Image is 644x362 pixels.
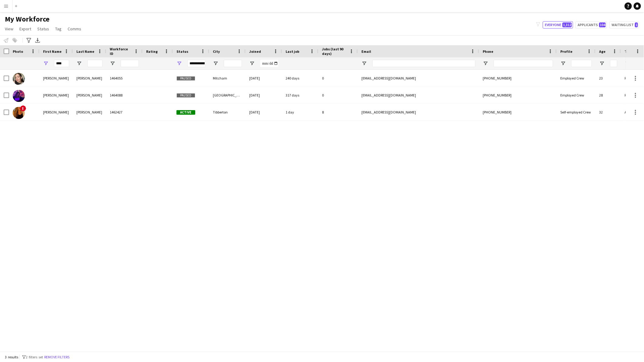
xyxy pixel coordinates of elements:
span: View [5,26,13,32]
button: Open Filter Menu [249,61,255,66]
img: Jade Turnbull [13,107,25,119]
span: First Name [43,49,62,54]
button: Open Filter Menu [483,61,488,66]
div: [GEOGRAPHIC_DATA] [209,87,246,103]
div: [PERSON_NAME] [73,104,106,120]
div: Employed Crew [557,87,595,103]
button: Open Filter Menu [625,61,630,66]
a: Status [35,25,52,33]
span: Tag [55,26,62,32]
div: [EMAIL_ADDRESS][DOMAIN_NAME] [358,87,479,103]
div: 1462427 [106,104,143,120]
span: ! [20,105,26,111]
div: [PERSON_NAME] [73,70,106,86]
a: View [2,25,16,33]
span: 2 filters set [26,355,43,359]
button: Open Filter Menu [599,61,605,66]
input: First Name Filter Input [54,60,69,67]
input: Phone Filter Input [494,60,553,67]
div: 8 [318,104,358,120]
input: Workforce ID Filter Input [121,60,139,67]
span: Paused [176,76,195,81]
span: 1 [635,22,638,27]
div: [PERSON_NAME] [39,70,73,86]
span: Tags [625,49,633,54]
span: Profile [560,49,572,54]
div: Mitcham [209,70,246,86]
span: Workforce ID [110,47,132,56]
button: Open Filter Menu [361,61,367,66]
div: [PERSON_NAME] [73,87,106,103]
span: Joined [249,49,261,54]
div: 23 [595,70,621,86]
button: Open Filter Menu [176,61,182,66]
div: 1 day [282,104,318,120]
input: City Filter Input [224,60,242,67]
div: 0 [318,87,358,103]
span: Rating [146,49,158,54]
a: Tag [53,25,64,33]
div: [PHONE_NUMBER] [479,70,557,86]
span: Last Name [76,49,94,54]
button: Open Filter Menu [213,61,218,66]
span: Active [176,110,195,115]
button: Open Filter Menu [43,61,49,66]
div: [DATE] [246,87,282,103]
button: Open Filter Menu [76,61,82,66]
button: Open Filter Menu [560,61,566,66]
input: Email Filter Input [372,60,475,67]
input: Last Name Filter Input [87,60,102,67]
div: 317 days [282,87,318,103]
span: Jobs (last 90 days) [322,47,347,56]
span: 1,312 [562,22,572,27]
button: Waiting list1 [609,21,639,29]
a: Comms [65,25,84,33]
span: City [213,49,220,54]
span: Status [176,49,188,54]
div: 1464088 [106,87,143,103]
button: Applicants104 [575,21,607,29]
div: Employed Crew [557,70,595,86]
img: Jade Amos [13,73,25,85]
div: [EMAIL_ADDRESS][DOMAIN_NAME] [358,104,479,120]
div: 32 [595,104,621,120]
div: Tibberton [209,104,246,120]
app-action-btn: Advanced filters [25,37,32,44]
button: Remove filters [43,354,71,360]
button: Open Filter Menu [110,61,115,66]
div: 1464055 [106,70,143,86]
div: [PHONE_NUMBER] [479,104,557,120]
button: Everyone1,312 [543,21,573,29]
div: [DATE] [246,104,282,120]
input: Profile Filter Input [571,60,592,67]
app-action-btn: Export XLSX [34,37,41,44]
span: 104 [599,22,606,27]
span: My Workforce [5,15,49,24]
div: 0 [318,70,358,86]
span: Export [19,26,31,32]
input: Joined Filter Input [260,60,278,67]
span: Phone [483,49,493,54]
img: Jade Donaldson [13,90,25,102]
span: Last job [286,49,299,54]
input: Age Filter Input [610,60,617,67]
div: Self-employed Crew [557,104,595,120]
div: [PERSON_NAME] [39,87,73,103]
span: Email [361,49,371,54]
div: [PERSON_NAME] [39,104,73,120]
div: 240 days [282,70,318,86]
span: Paused [176,93,195,98]
span: Age [599,49,605,54]
span: Comms [68,26,81,32]
div: [PHONE_NUMBER] [479,87,557,103]
div: 28 [595,87,621,103]
span: Status [37,26,49,32]
span: Photo [13,49,23,54]
div: [EMAIL_ADDRESS][DOMAIN_NAME] [358,70,479,86]
a: Export [17,25,34,33]
div: [DATE] [246,70,282,86]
